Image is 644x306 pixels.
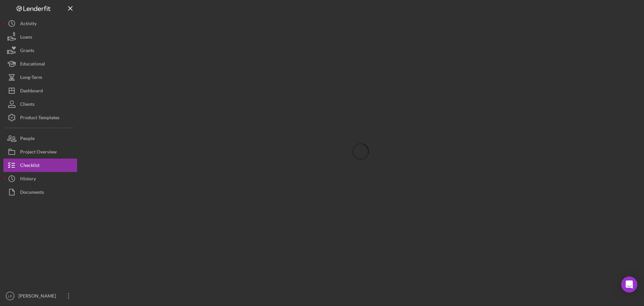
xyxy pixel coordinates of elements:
div: [PERSON_NAME] [17,289,60,304]
div: Documents [20,185,44,201]
div: Educational [20,57,45,72]
button: LR[PERSON_NAME] [3,289,77,303]
div: Activity [20,17,37,32]
div: Open Intercom Messenger [621,276,637,293]
button: Product Templates [3,111,77,124]
div: Grants [20,44,34,59]
div: Loans [20,30,32,45]
div: Checklist [20,159,40,174]
div: Product Templates [20,111,59,126]
button: Checklist [3,159,77,172]
button: Activity [3,17,77,30]
div: Clients [20,97,35,113]
div: History [20,172,36,187]
button: Educational [3,57,77,71]
button: Project Overview [3,145,77,159]
button: Dashboard [3,84,77,97]
button: People [3,132,77,145]
button: Documents [3,185,77,199]
button: Clients [3,97,77,111]
div: Dashboard [20,84,43,99]
div: Project Overview [20,145,57,160]
div: People [20,132,35,147]
div: Long-Term [20,71,42,86]
text: LR [8,294,12,298]
button: Loans [3,30,77,44]
button: Long-Term [3,71,77,84]
button: Grants [3,44,77,57]
button: History [3,172,77,185]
